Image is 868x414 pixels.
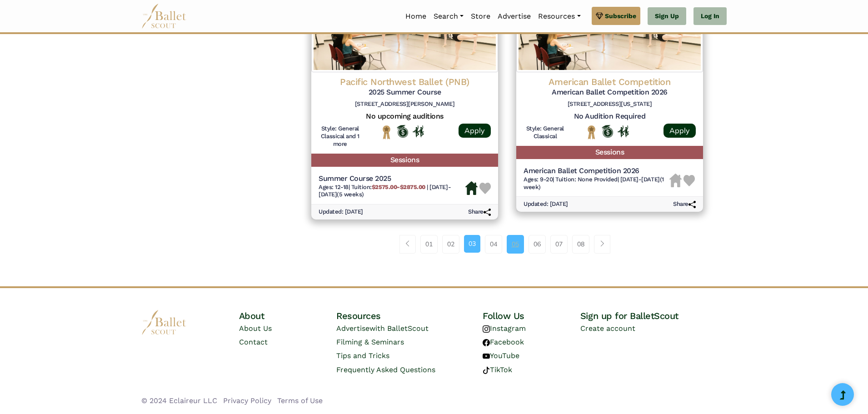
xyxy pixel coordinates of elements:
[648,7,686,25] a: Sign Up
[673,200,696,208] h6: Share
[336,310,483,322] h4: Resources
[524,166,669,176] h5: American Ballet Competition 2026
[596,11,603,21] img: gem.svg
[141,310,187,335] img: logo
[319,184,465,199] h6: | |
[239,338,268,346] a: Contact
[319,112,491,121] h5: No upcoming auditions
[494,7,534,26] a: Advertise
[483,353,490,360] img: youtube logo
[351,184,427,190] span: Tuition:
[277,396,323,405] a: Terms of Use
[239,324,272,333] a: About Us
[319,184,451,198] span: [DATE]-[DATE] (5 weeks)
[399,235,615,253] nav: Page navigation example
[479,183,491,194] img: Heart
[420,235,438,253] a: 01
[524,100,696,108] h6: [STREET_ADDRESS][US_STATE]
[524,176,669,191] h6: | |
[442,235,459,253] a: 02
[693,7,727,25] a: Log In
[336,338,404,346] a: Filming & Seminars
[524,125,567,140] h6: Style: General Classical
[605,11,636,21] span: Subscribe
[402,7,430,26] a: Home
[223,396,271,405] a: Privacy Policy
[381,125,392,139] img: National
[459,124,491,138] a: Apply
[319,184,349,190] span: Ages: 12-18
[336,324,429,333] a: Advertisewith BalletScout
[483,325,490,333] img: instagram logo
[516,146,703,159] h5: Sessions
[369,324,429,333] span: with BalletScout
[555,176,617,183] span: Tuition: None Provided
[467,7,494,26] a: Store
[534,7,584,26] a: Resources
[430,7,467,26] a: Search
[524,176,664,190] span: [DATE]-[DATE] (1 week)
[592,7,640,25] a: Subscribe
[464,235,480,252] a: 03
[483,324,526,333] a: Instagram
[572,235,589,253] a: 08
[586,125,597,139] img: National
[311,154,498,167] h5: Sessions
[468,208,491,216] h6: Share
[397,125,408,138] img: Offers Scholarship
[669,174,682,187] img: Housing Unavailable
[524,76,696,88] h4: American Ballet Competition
[550,235,568,253] a: 07
[524,88,696,97] h5: American Ballet Competition 2026
[683,175,695,186] img: Heart
[465,181,478,195] img: Housing Available
[524,112,696,121] h5: No Audition Required
[483,339,490,346] img: facebook logo
[336,351,389,360] a: Tips and Tricks
[618,125,629,137] img: In Person
[507,235,524,253] a: 05
[483,365,512,374] a: TikTok
[319,76,491,88] h4: Pacific Northwest Ballet (PNB)
[319,125,362,148] h6: Style: General Classical and 1 more
[319,100,491,108] h6: [STREET_ADDRESS][PERSON_NAME]
[319,208,363,216] h6: Updated: [DATE]
[483,338,524,346] a: Facebook
[336,365,435,374] a: Frequently Asked Questions
[529,235,546,253] a: 06
[602,125,613,138] img: Offers Scholarship
[485,235,502,253] a: 04
[372,184,425,190] b: $2575.00-$2875.00
[141,395,217,407] li: © 2024 Eclaireur LLC
[663,124,696,138] a: Apply
[413,125,424,137] img: In Person
[319,174,465,184] h5: Summer Course 2025
[239,310,337,322] h4: About
[483,310,580,322] h4: Follow Us
[524,176,553,183] span: Ages: 9-20
[580,324,635,333] a: Create account
[524,200,568,208] h6: Updated: [DATE]
[319,88,491,97] h5: 2025 Summer Course
[483,367,490,374] img: tiktok logo
[580,310,727,322] h4: Sign up for BalletScout
[483,351,519,360] a: YouTube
